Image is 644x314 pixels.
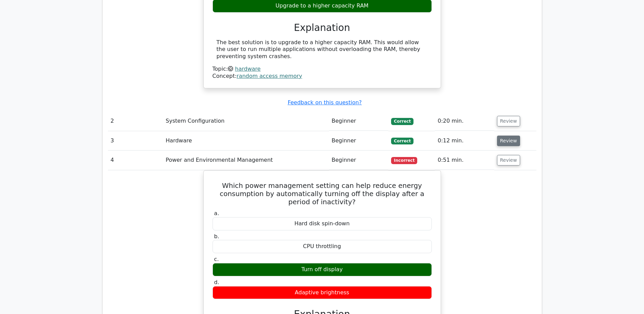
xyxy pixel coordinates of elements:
span: a. [214,210,219,216]
td: 0:51 min. [435,151,494,170]
td: 2 [108,111,163,131]
span: b. [214,233,219,240]
td: Hardware [163,131,329,151]
a: Feedback on this question? [288,99,362,106]
h5: Which power management setting can help reduce energy consumption by automatically turning off th... [212,181,433,206]
td: Beginner [329,111,389,131]
h3: Explanation [217,22,428,34]
td: System Configuration [163,111,329,131]
td: 0:12 min. [435,131,494,151]
span: Correct [391,138,413,144]
div: CPU throttling [213,240,432,253]
span: Correct [391,118,413,125]
a: random access memory [237,73,302,79]
div: Turn off display [213,263,432,276]
td: 4 [108,151,163,170]
div: Concept: [213,73,432,80]
button: Review [497,155,520,165]
span: c. [214,256,219,262]
td: 3 [108,131,163,151]
td: Beginner [329,131,389,151]
td: 0:20 min. [435,111,494,131]
div: The best solution is to upgrade to a higher capacity RAM. This would allow the user to run multip... [217,39,428,60]
a: hardware [235,66,260,72]
span: Incorrect [391,157,417,164]
button: Review [497,116,520,126]
td: Beginner [329,151,389,170]
span: d. [214,279,219,285]
button: Review [497,136,520,146]
div: Adaptive brightness [213,286,432,299]
div: Hard disk spin-down [213,217,432,230]
div: Topic: [213,66,432,73]
td: Power and Environmental Management [163,151,329,170]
